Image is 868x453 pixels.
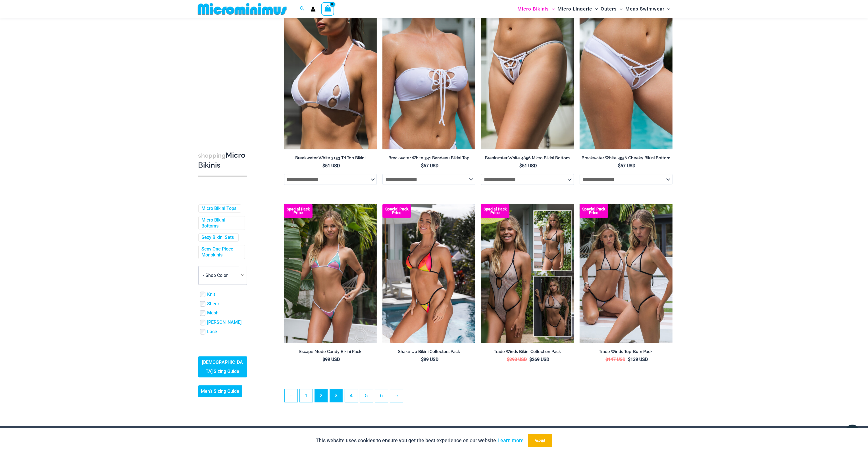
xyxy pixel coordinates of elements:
[421,357,438,362] bdi: 99 USD
[580,204,673,343] a: Top Bum Pack (1) Trade Winds IvoryInk 317 Top 453 Micro 03Trade Winds IvoryInk 317 Top 453 Micro 03
[592,2,598,16] span: Menu Toggle
[605,357,625,362] bdi: 147 USD
[498,437,524,443] a: Learn more
[284,207,313,215] b: Special Pack Price
[605,357,608,362] span: $
[360,389,373,402] a: Page 5
[198,150,247,170] h3: Micro Bikinis
[599,2,624,16] a: OutersMenu ToggleMenu Toggle
[556,2,599,16] a: Micro LingerieMenu ToggleMenu Toggle
[198,385,242,397] a: Men’s Sizing Guide
[322,163,340,168] bdi: 51 USD
[284,204,377,343] a: Escape Mode Candy 3151 Top 4151 Bottom 02 Escape Mode Candy 3151 Top 4151 Bottom 04Escape Mode Ca...
[517,2,549,16] span: Micro Bikinis
[207,319,242,325] a: [PERSON_NAME]
[529,357,532,362] span: $
[390,389,403,402] a: →
[284,349,377,356] a: Escape Mode Candy Bikini Pack
[198,356,247,377] a: [DEMOGRAPHIC_DATA] Sizing Guide
[382,204,475,343] img: Shake Up Sunset 3145 Top 4145 Bottom 04
[624,2,672,16] a: Mens SwimwearMenu ToggleMenu Toggle
[580,10,673,149] img: Breakwater White 4956 Shorts 01
[481,155,574,161] h2: Breakwater White 4856 Micro Bikini Bottom
[580,155,673,163] a: Breakwater White 4956 Cheeky Bikini Bottom
[618,163,621,168] span: $
[519,163,537,168] bdi: 51 USD
[203,272,228,278] span: - Shop Color
[284,155,377,161] h2: Breakwater White 3153 Tri Top Bikini
[481,204,574,343] img: Collection Pack (1)
[198,266,247,285] span: - Shop Color
[481,155,574,163] a: Breakwater White 4856 Micro Bikini Bottom
[198,152,226,159] span: shopping
[481,10,574,149] img: Breakwater White 4856 Micro Bottom 01
[316,436,524,445] p: This website uses cookies to ensure you get the best experience on our website.
[345,389,358,402] a: Page 4
[322,357,325,362] span: $
[311,7,316,12] a: Account icon link
[202,205,237,211] a: Micro Bikini Tops
[617,2,623,16] span: Menu Toggle
[529,357,549,362] bdi: 269 USD
[625,2,665,16] span: Mens Swimwear
[601,2,617,16] span: Outers
[284,204,377,343] img: Escape Mode Candy 3151 Top 4151 Bottom 02
[580,349,673,356] a: Trade Winds Top-Bum Pack
[207,301,220,307] a: Sheer
[528,434,552,447] button: Accept
[580,207,608,215] b: Special Pack Price
[481,10,574,149] a: Breakwater White 4856 Micro Bottom 01Breakwater White 3153 Top 4856 Micro Bottom 06Breakwater Whi...
[628,357,630,362] span: $
[382,349,475,356] a: Shake Up Bikini Collectors Pack
[507,357,527,362] bdi: 293 USD
[198,19,249,133] iframe: TrustedSite Certified
[382,10,475,149] a: Breakwater White 341 Top 01Breakwater White 341 Top 4956 Shorts 06Breakwater White 341 Top 4956 S...
[421,163,424,168] span: $
[580,204,673,343] img: Top Bum Pack (1)
[284,389,673,406] nav: Product Pagination
[195,3,289,15] img: MM SHOP LOGO FLAT
[382,155,475,163] a: Breakwater White 341 Bandeau Bikini Top
[285,389,297,402] a: ←
[481,349,574,354] h2: Trade Winds Bikini Collection Pack
[580,349,673,354] h2: Trade Winds Top-Bum Pack
[549,2,555,16] span: Menu Toggle
[322,163,325,168] span: $
[300,5,305,12] a: Search icon link
[628,357,648,362] bdi: 139 USD
[330,389,343,402] a: Page 3
[315,389,328,402] span: Page 2
[580,10,673,149] a: Breakwater White 4956 Shorts 01Breakwater White 341 Top 4956 Shorts 04Breakwater White 341 Top 49...
[519,163,522,168] span: $
[665,2,670,16] span: Menu Toggle
[284,155,377,163] a: Breakwater White 3153 Tri Top Bikini
[322,357,340,362] bdi: 99 USD
[202,246,240,258] a: Sexy One Piece Monokinis
[382,207,411,215] b: Special Pack Price
[207,310,219,316] a: Mesh
[284,349,377,354] h2: Escape Mode Candy Bikini Pack
[481,349,574,356] a: Trade Winds Bikini Collection Pack
[515,1,673,17] nav: Site Navigation
[375,389,388,402] a: Page 6
[300,389,313,402] a: Page 1
[507,357,509,362] span: $
[202,235,234,241] a: Sexy Bikini Sets
[202,217,240,229] a: Micro Bikini Bottoms
[207,291,215,297] a: Knit
[382,155,475,161] h2: Breakwater White 341 Bandeau Bikini Top
[382,204,475,343] a: Shake Up Sunset 3145 Top 4145 Bottom 04 Shake Up Sunset 3145 Top 4145 Bottom 05Shake Up Sunset 31...
[207,329,217,335] a: Lace
[382,10,475,149] img: Breakwater White 341 Top 01
[580,155,673,161] h2: Breakwater White 4956 Cheeky Bikini Bottom
[421,357,424,362] span: $
[481,207,509,215] b: Special Pack Price
[557,2,592,16] span: Micro Lingerie
[284,10,377,149] img: Breakwater White 3153 Top 01
[618,163,635,168] bdi: 57 USD
[199,266,247,284] span: - Shop Color
[481,204,574,343] a: Collection Pack (1) Trade Winds IvoryInk 317 Top 469 Thong 11Trade Winds IvoryInk 317 Top 469 Tho...
[421,163,438,168] bdi: 57 USD
[516,2,556,16] a: Micro BikinisMenu ToggleMenu Toggle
